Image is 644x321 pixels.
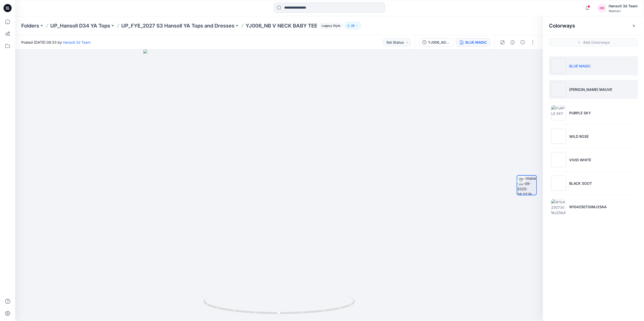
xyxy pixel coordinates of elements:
a: Folders [21,22,39,29]
img: RUSTY MAUVE [551,82,566,97]
img: PURPLE SKY [551,105,566,120]
img: W104250730MJ25AA [551,199,566,214]
img: BLUE MAGIC [551,58,566,73]
img: VIVID WHITE [551,152,566,167]
div: Hansoll 3d Team [609,3,638,9]
h2: Colorways [549,23,575,29]
span: Legacy Style [319,23,343,29]
div: Walmart [609,9,638,13]
button: Legacy Style [317,22,343,29]
p: [PERSON_NAME] MAUVE [569,87,612,92]
button: BLUE MAGIC [457,38,490,46]
p: WILD ROSE [569,134,589,139]
p: W104250730MJ25AA [569,204,607,209]
p: VIVID WHITE [569,157,591,163]
p: BLACK SOOT [569,181,592,186]
img: BLACK SOOT [551,176,566,191]
a: UP_Hansoll D34 YA Tops [50,22,110,29]
div: H3 [598,4,607,13]
button: YJ006_ADM_NB V NECK BABY TEE [419,38,455,46]
p: YJ006_NB V NECK BABY TEE [246,22,317,29]
div: BLUE MAGIC [465,40,487,45]
button: 28 [345,22,361,29]
button: Details [509,38,517,46]
a: Hansoll 3d Team [63,40,90,44]
p: PURPLE SKY [569,110,591,116]
img: turntable-30-09-2025-08:37:16 [517,176,536,195]
p: BLUE MAGIC [569,63,591,69]
img: WILD ROSE [551,129,566,144]
p: 28 [351,23,355,29]
span: Posted [DATE] 08:33 by [21,40,90,45]
div: YJ006_ADM_NB V NECK BABY TEE [428,40,451,45]
a: UP_FYE_2027 S3 Hansoll YA Tops and Dresses [121,22,234,29]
